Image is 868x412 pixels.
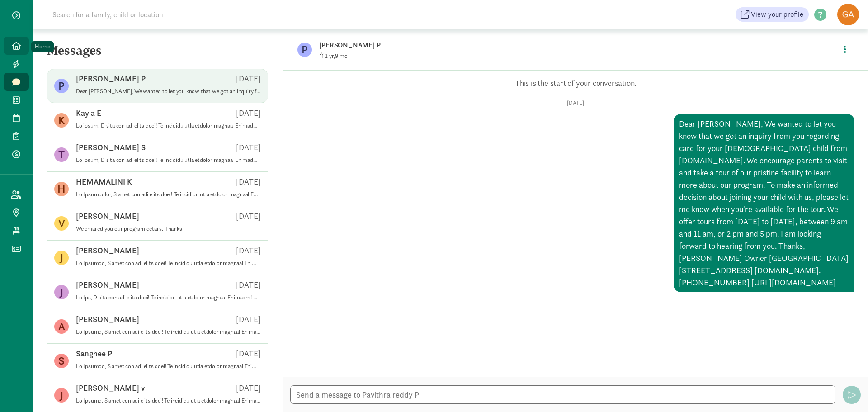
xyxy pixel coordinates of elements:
p: Lo Ipsumdo, S amet con adi elits doei! Te incididu utla etdolor magnaal Enimadm! Venia qui nos ex... [76,363,261,370]
a: View your profile [736,7,809,22]
p: This is the start of your conversation. [297,78,854,89]
figure: V [54,216,69,231]
figure: P [54,79,69,93]
p: Dear [PERSON_NAME], We wanted to let you know that we got an inquiry from you regarding care for ... [76,88,261,95]
span: 9 [335,52,348,60]
p: Lo Ipsumd, S amet con adi elits doei! Te incididu utla etdolor magnaal Enimadm! Venia qui nos exe... [76,397,261,404]
p: [DATE] [236,211,261,222]
p: [DATE] [236,314,261,325]
figure: P [297,43,312,57]
div: Home [35,42,50,51]
p: [PERSON_NAME] S [76,142,146,153]
p: [DATE] [236,348,261,359]
div: Dear [PERSON_NAME], We wanted to let you know that we got an inquiry from you regarding care for ... [674,114,854,292]
p: [DATE] [236,245,261,256]
p: [DATE] [236,383,261,393]
p: HEMAMALINI K [76,176,132,187]
p: [PERSON_NAME] P [76,73,146,84]
figure: A [54,319,69,334]
figure: J [54,285,69,299]
p: [PERSON_NAME] P [319,39,604,52]
p: [PERSON_NAME] [76,245,139,256]
p: Lo ipsum, D sita con adi elits doei! Te incididu utla etdolor magnaal Enimadm! V quisnostru exer ... [76,122,261,129]
p: Sanghee P [76,348,112,359]
p: [DATE] [297,99,854,107]
p: Lo Ipsumdo, S amet con adi elits doei! Te incididu utla etdolor magnaal Enimadm! V quisnostru exe... [76,260,261,267]
figure: H [54,182,69,196]
p: We emailed you our program details. Thanks [76,225,261,232]
p: [PERSON_NAME] [76,211,139,222]
span: 1 [325,52,335,60]
p: [DATE] [236,73,261,84]
h5: Messages [33,43,283,65]
figure: T [54,147,69,162]
p: Lo Ipsumdolor, S amet con adi elits doei! Te incididu utla etdolor magnaal Enimadm! V quisnostru ... [76,191,261,198]
figure: S [54,354,69,368]
p: [DATE] [236,108,261,118]
span: View your profile [751,9,803,20]
p: [DATE] [236,142,261,153]
figure: J [54,251,69,265]
p: [PERSON_NAME] [76,279,139,290]
p: [PERSON_NAME] v [76,383,145,393]
figure: J [54,388,69,403]
input: Search for a family, child or location [47,5,301,24]
p: Lo ipsum, D sita con adi elits doei! Te incididu utla etdolor magnaal Enimadm! V quisnostru exer ... [76,156,261,164]
figure: K [54,113,69,128]
p: Lo Ips, D sita con adi elits doei! Te incididu utla etdolor magnaal Enimadm! V quisnostru exer ul... [76,294,261,301]
p: Kayla E [76,108,101,118]
p: [DATE] [236,176,261,187]
p: [PERSON_NAME] [76,314,139,325]
p: Lo Ipsumd, S amet con adi elits doei! Te incididu utla etdolor magnaal Enimadm! Venia qui nos exe... [76,328,261,336]
p: [DATE] [236,279,261,290]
